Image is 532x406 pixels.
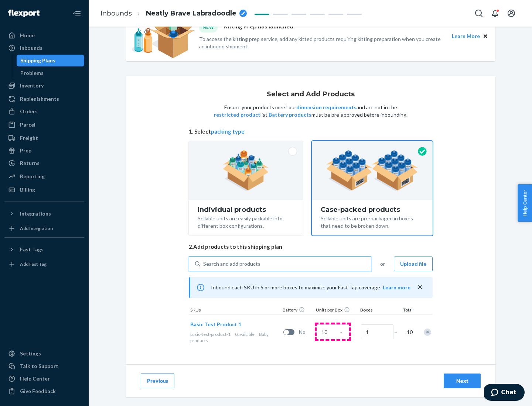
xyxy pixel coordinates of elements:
[17,55,85,66] a: Shipping Plans
[20,32,35,39] div: Home
[20,375,50,382] div: Help Center
[20,44,42,52] div: Inbounds
[481,32,490,40] button: Close
[405,328,413,336] span: 10
[20,82,44,89] div: Inventory
[224,22,293,32] p: Kitting Prep has launched
[314,307,359,314] div: Units per Box
[235,331,255,337] span: 0 available
[4,80,84,92] a: Inventory
[4,244,84,255] button: Fast Tags
[4,208,84,220] button: Integrations
[4,106,84,117] a: Orders
[394,257,433,271] button: Upload file
[424,328,431,336] div: Remove Item
[4,132,84,144] a: Freight
[20,108,38,115] div: Orders
[189,128,433,135] span: 1. Select
[396,307,414,314] div: Total
[20,121,35,128] div: Parcel
[4,348,84,359] a: Settings
[4,93,84,105] a: Replenishments
[488,6,502,21] button: Open notifications
[450,377,474,385] div: Next
[146,9,236,18] span: Neatly Brave Labradoodle
[321,213,424,230] div: Sellable units are pre-packaged in boxes that need to be broken down.
[8,10,40,17] img: Flexport logo
[214,111,260,118] button: restricted product
[141,374,174,388] button: Previous
[321,206,424,213] div: Case-packed products
[471,6,486,21] button: Open Search Box
[20,57,55,64] div: Shipping Plans
[20,246,44,253] div: Fast Tags
[484,384,525,402] iframe: Opens a widget where you can chat to one of our agents
[416,283,424,291] button: close
[383,284,410,291] button: Learn more
[20,69,44,77] div: Problems
[4,373,84,385] a: Help Center
[95,3,253,24] ol: breadcrumbs
[267,91,355,98] h1: Select and Add Products
[17,67,85,79] a: Problems
[190,331,231,337] span: basic-test-product-1
[394,328,402,336] span: =
[518,184,532,222] button: Help Center
[4,119,84,131] a: Parcel
[361,324,393,339] input: Number of boxes
[4,171,84,182] a: Reporting
[269,111,311,118] button: Battery products
[4,42,84,54] a: Inbounds
[190,331,280,344] div: Baby products
[198,213,294,230] div: Sellable units are easily packable into different box configurations.
[4,145,84,156] a: Prep
[4,385,84,397] button: Give Feedback
[20,210,51,217] div: Integrations
[100,9,132,17] a: Inbounds
[4,30,84,41] a: Home
[203,260,260,268] div: Search and add products
[211,128,245,135] button: packing type
[199,35,445,50] p: To access the kitting prep service, add any kitted products requiring kitting preparation when yo...
[20,225,53,231] div: Add Integration
[199,22,218,32] div: NEW
[4,157,84,169] a: Returns
[20,147,31,154] div: Prep
[20,173,45,180] div: Reporting
[4,258,84,270] a: Add Fast Tag
[20,350,41,357] div: Settings
[444,374,481,388] button: Next
[359,307,396,314] div: Boxes
[190,321,241,328] button: Basic Test Product 1
[20,95,59,103] div: Replenishments
[198,206,294,213] div: Individual products
[20,134,38,142] div: Freight
[504,6,519,21] button: Open account menu
[213,104,408,118] p: Ensure your products meet our and are not in the list. must be pre-approved before inbounding.
[452,32,480,40] button: Learn More
[4,184,84,196] a: Billing
[281,307,314,314] div: Battery
[4,223,84,234] a: Add Integration
[20,261,47,267] div: Add Fast Tag
[69,6,84,21] button: Close Navigation
[317,324,349,339] input: Case Quantity
[189,277,433,298] div: Inbound each SKU in 5 or more boxes to maximize your Fast Tag coverage
[20,388,56,395] div: Give Feedback
[299,328,314,336] span: No
[380,260,385,268] span: or
[296,104,357,111] button: dimension requirements
[20,362,58,370] div: Talk to Support
[190,321,241,327] span: Basic Test Product 1
[20,186,35,193] div: Billing
[20,159,40,167] div: Returns
[223,150,269,191] img: individual-pack.facf35554cb0f1810c75b2bd6df2d64e.png
[189,243,433,251] span: 2. Add products to this shipping plan
[326,150,418,191] img: case-pack.59cecea509d18c883b923b81aeac6d0b.png
[189,307,281,314] div: SKUs
[4,360,84,372] button: Talk to Support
